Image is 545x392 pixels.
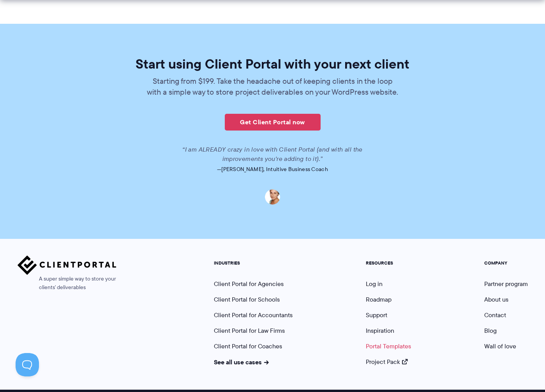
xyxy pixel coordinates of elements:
a: Client Portal for Schools [214,295,280,304]
a: Inspiration [366,326,394,335]
a: Roadmap [366,295,392,304]
a: Client Portal for Coaches [214,342,282,351]
a: Client Portal for Agencies [214,279,284,288]
p: Starting from $199. Take the headache out of keeping clients in the loop with a simple way to sto... [146,76,399,97]
a: See all use cases [214,357,269,367]
h5: COMPANY [484,260,528,266]
a: Client Portal for Law Firms [214,326,285,335]
h2: Start using Client Portal with your next client [54,57,491,71]
a: Log in [366,279,383,288]
a: Support [366,311,387,320]
a: Portal Templates [366,342,411,351]
iframe: Toggle Customer Support [16,353,39,376]
h5: RESOURCES [366,260,411,266]
a: Project Pack [366,357,408,366]
a: About us [484,295,508,304]
a: Wall of love [484,342,516,351]
p: “I am ALREADY crazy in love with Client Portal (and with all the improvements you're adding to it).” [173,145,372,164]
a: Blog [484,326,497,335]
a: Contact [484,311,506,320]
a: Partner program [484,279,528,288]
p: —[PERSON_NAME], Intuitive Business Coach [54,164,491,175]
a: Get Client Portal now [225,114,321,131]
span: A super simple way to store your clients' deliverables [18,275,116,292]
a: Client Portal for Accountants [214,311,293,320]
h5: INDUSTRIES [214,260,293,266]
